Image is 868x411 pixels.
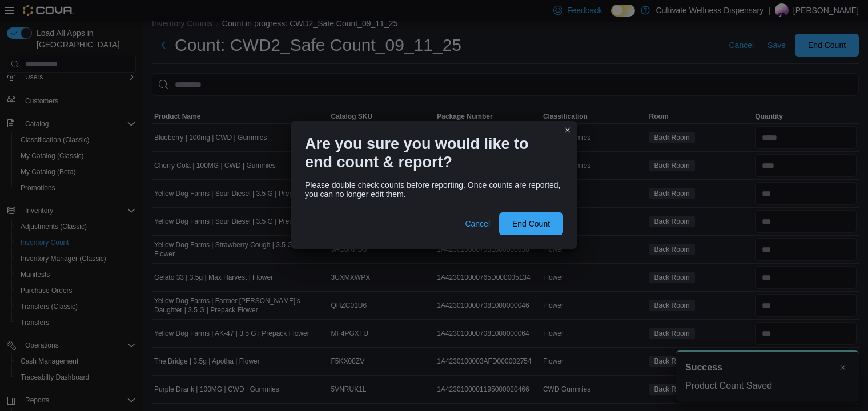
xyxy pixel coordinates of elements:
button: Cancel [460,212,495,235]
button: End Count [499,212,563,235]
span: End Count [512,218,550,229]
span: Cancel [465,218,490,229]
div: Please double check counts before reporting. Once counts are reported, you can no longer edit them. [305,180,563,199]
button: Closes this modal window [561,123,574,137]
h1: Are you sure you would like to end count & report? [305,135,554,171]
